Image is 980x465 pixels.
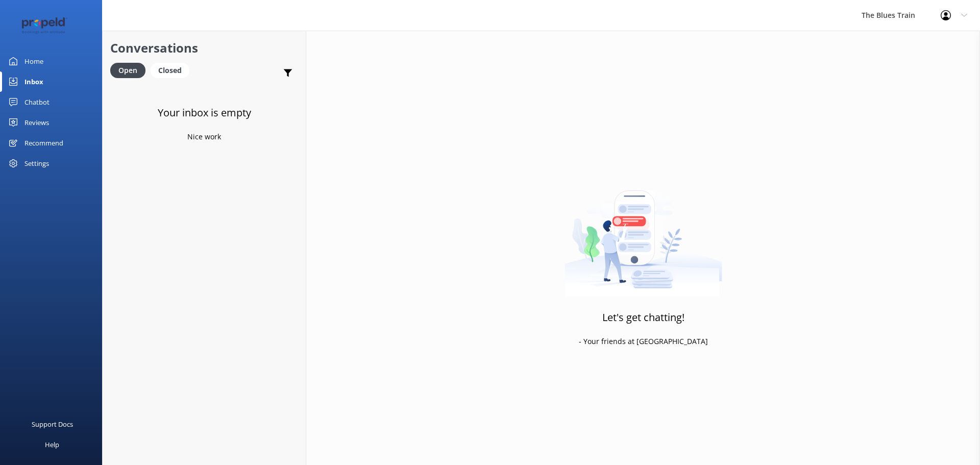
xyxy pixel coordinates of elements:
[24,153,49,174] div: Settings
[45,434,59,455] div: Help
[32,414,73,434] div: Support Docs
[602,309,684,326] h3: Let's get chatting!
[24,92,50,112] div: Chatbot
[15,17,74,34] img: 12-1677471078.png
[24,51,43,71] div: Home
[110,64,151,76] a: Open
[579,336,708,347] p: - Your friends at [GEOGRAPHIC_DATA]
[187,131,221,142] p: Nice work
[110,63,145,78] div: Open
[24,133,63,153] div: Recommend
[565,169,722,297] img: artwork of a man stealing a conversation from at giant smartphone
[151,64,194,76] a: Closed
[151,63,189,78] div: Closed
[110,38,298,58] h2: Conversations
[24,71,43,92] div: Inbox
[24,112,49,133] div: Reviews
[158,105,251,121] h3: Your inbox is empty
